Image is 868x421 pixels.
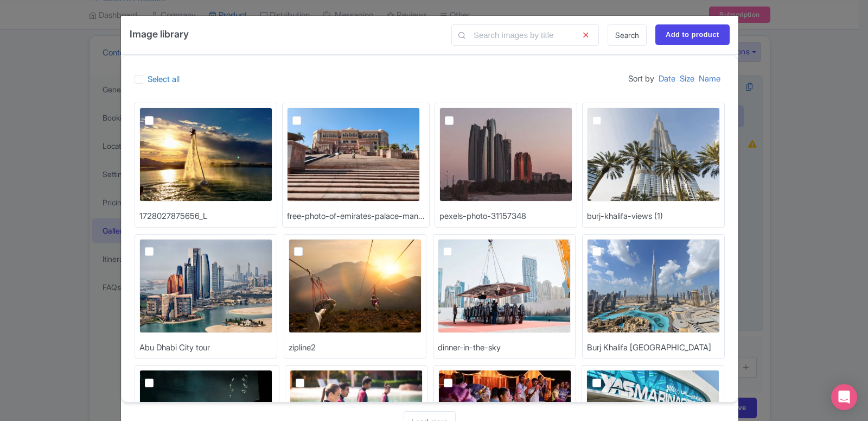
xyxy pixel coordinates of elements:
span: Sort by [628,68,654,90]
a: Date [659,68,675,90]
div: Abu Dhabi City tour [139,342,210,354]
a: Size [680,68,694,90]
div: 1728027875656_L [139,210,207,223]
div: dinner-in-the-sky [438,342,501,354]
div: free-photo-of-emirates-palace-man... [287,210,425,223]
div: burj-khalifa-views (1) [587,210,663,223]
input: Add to product [655,24,730,45]
div: pexels-photo-31157348 [439,210,526,223]
img: zipline2_twrh1a.jpg [289,239,422,333]
img: free-photo-of-emirates-palace-mandarin-oriental-hotel-in-abu-dhabi_lupjri.jpg [287,108,420,202]
h4: Image library [130,24,189,43]
img: xqvcf5rbke1ugpmurgjd.webp [438,239,571,333]
a: Search [608,24,647,46]
img: hnhp5rwzgqhhvhfulosr.webp [587,108,720,202]
a: Name [699,68,720,90]
img: wm3wbt3cz72y8qmz6hxj.webp [139,239,272,333]
div: zipline2 [289,342,316,354]
div: Burj Khalifa [GEOGRAPHIC_DATA] [587,342,711,354]
label: Select all [148,73,180,86]
input: Search images by title [451,24,599,46]
img: pexels-photo-31157348_hc33ru.webp [439,108,572,202]
img: 1728027875656_L_xgeg29.jpg [139,108,272,202]
div: Open Intercom Messenger [831,384,857,410]
img: k2bqtq3b1gjnpayipjdb.webp [587,239,720,333]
